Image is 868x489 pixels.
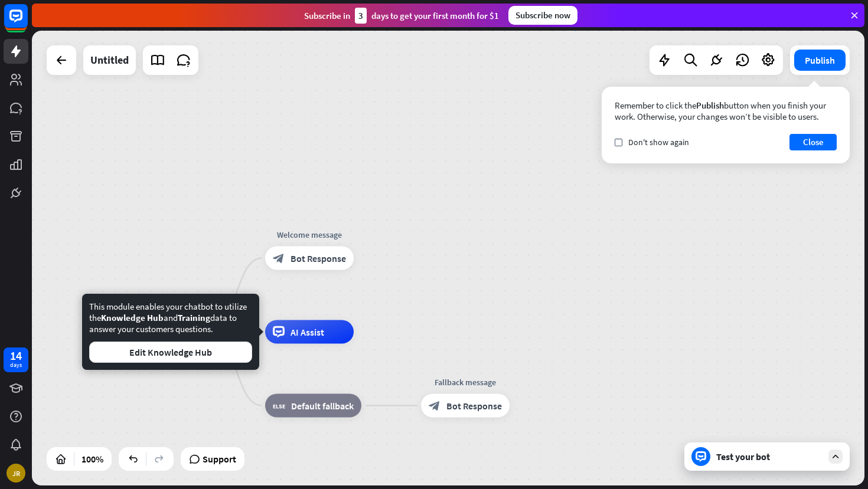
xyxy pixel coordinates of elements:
[273,400,285,412] i: block_fallback
[291,400,354,412] span: Default fallback
[291,326,324,338] span: AI Assist
[203,449,236,468] span: Support
[89,301,252,363] div: This module enables your chatbot to utilize the and data to answer your customers questions.
[615,100,837,122] div: Remember to click the button when you finish your work. Otherwise, your changes won’t be visible ...
[101,312,164,323] span: Knowledge Hub
[789,134,837,150] button: Close
[273,252,285,264] i: block_bot_response
[9,5,45,40] button: Open LiveChat chat widget
[4,347,28,372] a: 14 days
[696,100,724,111] span: Publish
[10,361,22,369] div: days
[794,50,846,71] button: Publish
[304,8,499,24] div: Subscribe in days to get your first month for $1
[355,8,367,24] div: 3
[256,229,363,241] div: Welcome message
[628,137,689,147] span: Don't show again
[412,376,518,388] div: Fallback message
[89,342,252,363] button: Edit Knowledge Hub
[716,451,823,462] div: Test your bot
[6,464,25,483] div: JR
[446,400,502,412] span: Bot Response
[429,400,440,412] i: block_bot_response
[178,312,210,323] span: Training
[90,45,129,75] div: Untitled
[508,6,577,25] div: Subscribe now
[10,350,22,361] div: 14
[78,449,107,468] div: 100%
[291,252,346,264] span: Bot Response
